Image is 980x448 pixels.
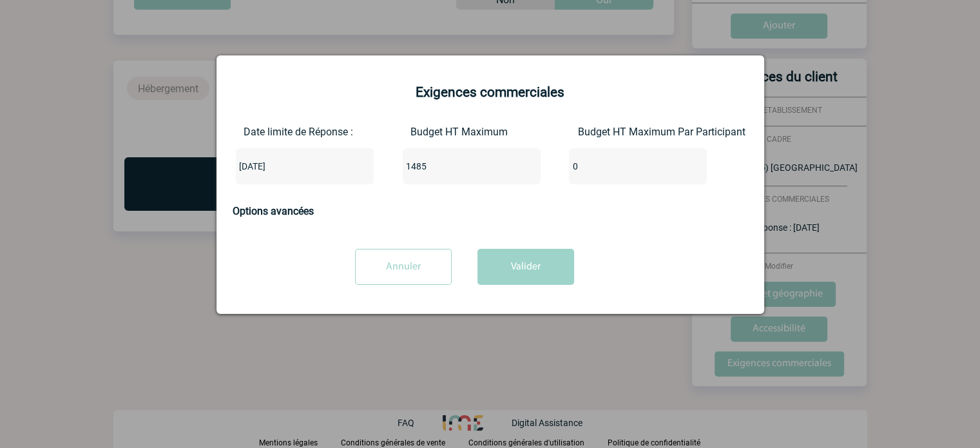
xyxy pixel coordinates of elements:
h2: Exigences commerciales [233,84,748,100]
input: Annuler [355,249,452,285]
button: Valider [477,249,574,285]
label: Date limite de Réponse : [244,126,274,138]
h3: Options avancées [233,205,329,217]
label: Budget HT Maximum [410,126,441,138]
label: Budget HT Maximum Par Participant [577,126,611,138]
